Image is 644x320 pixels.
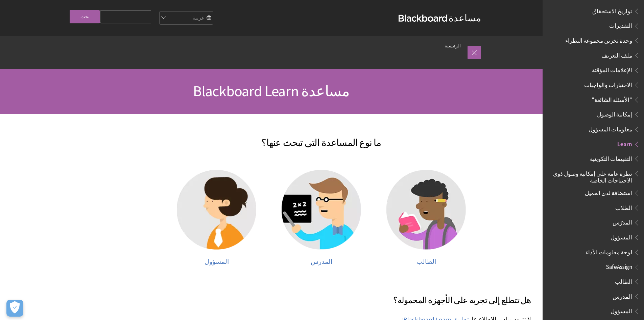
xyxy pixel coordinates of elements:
button: Open Preferences [6,300,23,317]
a: مساعدةBlackboard [399,12,481,24]
h2: ما نوع المساعدة التي تبحث عنها؟ [112,127,531,150]
h3: هل تتطلع إلى تجربة على الأجهزة المحمولة؟ [112,294,531,307]
span: الطالب [416,258,436,265]
a: مساعدة المسؤول المسؤول [171,170,262,265]
span: وحدة تخزين مجموعة النظراء [565,35,632,44]
span: الطالب [615,276,632,285]
input: بحث [70,10,100,23]
span: المسؤول [205,258,229,265]
img: مساعدة المسؤول [177,170,256,250]
span: المسؤول [611,232,632,241]
span: الطلاب [615,202,632,211]
span: لوحة معلومات الأداء [586,247,632,256]
strong: Blackboard [399,15,449,22]
span: ملف التعريف [601,50,632,59]
img: مساعدة الطالب [386,170,466,250]
span: تواريخ الاستحقاق [592,5,632,15]
a: مساعدة الطالب الطالب [381,170,472,265]
span: استضافة لدى العميل [585,187,632,196]
select: Site Language Selector [159,12,213,25]
span: Learn [617,138,632,148]
span: التقديرات [609,20,632,29]
span: المدرس [311,258,332,265]
span: مساعدة Blackboard Learn [193,82,350,100]
span: الإعلامات المؤقتة [592,65,632,74]
img: مساعدة المدرس [282,170,361,250]
span: إمكانية الوصول [597,109,632,118]
a: الرئيسية [445,42,461,50]
span: المسؤول [611,305,632,315]
span: المدرّس [613,217,632,226]
span: "الأسئلة الشائعة" [592,94,632,103]
nav: Book outline for Blackboard Learn Help [547,138,640,258]
nav: Book outline for Blackboard SafeAssign [547,261,640,317]
span: نظرة عامة على إمكانية وصول ذوي الاحتياجات الخاصة [551,168,632,184]
a: مساعدة المدرس المدرس [276,170,367,265]
span: التقييمات التكوينية [590,153,632,162]
span: معلومات المسؤول [589,124,632,133]
span: المدرس [613,291,632,300]
span: الاختبارات والواجبات [584,79,632,88]
span: SafeAssign [606,261,632,271]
